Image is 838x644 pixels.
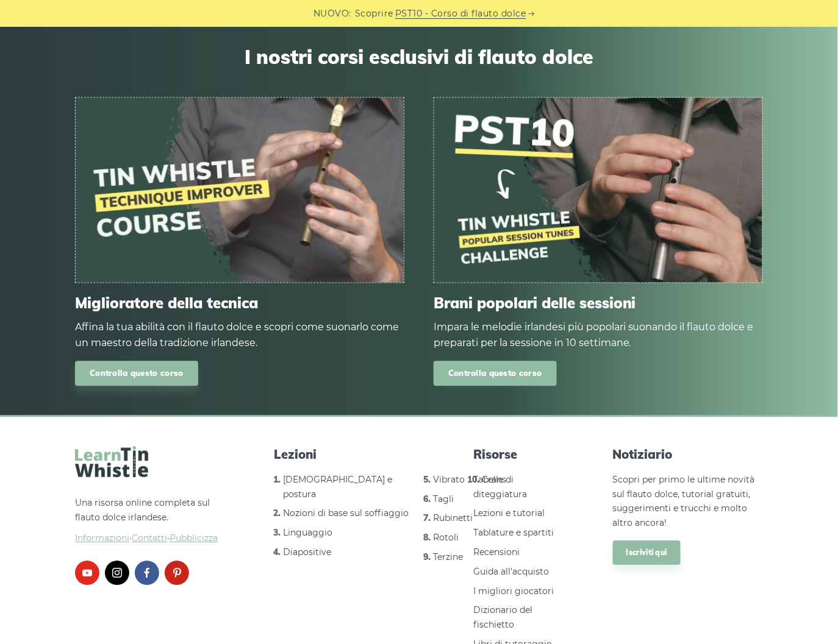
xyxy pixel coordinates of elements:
[626,548,667,557] font: Iscriviti qui
[129,533,132,544] font: ·
[167,533,170,544] font: ·
[473,605,532,631] a: Dizionario del fischietto
[245,44,593,69] font: I nostri corsi esclusivi di flauto dolce
[395,8,526,19] font: PST10 - Corso di flauto dolce
[284,528,333,539] a: Linguaggio
[75,294,258,313] font: Miglioratore della tecnica
[284,508,409,519] a: Nozioni di base sul soffiaggio
[434,294,636,313] font: Brani popolari delle sessioni
[75,533,129,544] a: Informazioni
[473,528,554,539] a: Tablature e spartiti
[613,475,755,529] font: Scopri per primo le ultime novità sul flauto dolce, tutorial gratuiti, suggerimenti e trucchi e m...
[135,561,159,586] a: Facebook
[434,361,557,386] a: Controlla questo corso
[132,533,167,544] font: Contatti
[75,561,99,586] a: YouTube
[132,533,218,544] a: Contatti·Pubblicizza
[473,586,554,597] a: I migliori giocatori
[75,322,399,349] font: Affina la tua abilità con il flauto dolce e scopri come suonarlo come un maestro della tradizione...
[105,561,129,586] a: Instagram
[434,475,465,486] a: Vibrato
[313,8,351,19] font: NUOVO:
[434,494,454,505] a: Tagli
[355,8,393,19] font: Scoprire
[473,508,545,519] a: Lezioni e tutorial
[473,475,527,500] a: Tabelle di diteggiatura
[284,547,332,558] a: Diapositive
[473,547,520,558] a: Recensioni
[448,369,542,378] font: Controlla questo corso
[613,447,673,462] font: Notiziario
[434,322,754,349] font: Impara le melodie irlandesi più popolari suonando il flauto dolce e preparati per la sessione in ...
[75,361,198,386] a: Controlla questo corso
[434,533,459,543] a: Rotoli
[274,447,317,462] font: Lezioni
[90,369,184,378] font: Controlla questo corso
[284,475,393,500] a: [DEMOGRAPHIC_DATA] e postura
[75,447,148,478] img: LearnTinWhistle.com
[473,447,517,462] font: Risorse
[395,7,526,21] a: PST10 - Corso di flauto dolce
[75,498,210,523] font: Una risorsa online completa sul flauto dolce irlandese.
[434,552,464,563] a: Terzine
[473,567,549,578] a: Guida all'acquisto
[165,561,189,586] a: Pinterest
[613,541,681,565] a: Iscriviti qui
[434,513,473,524] a: Rubinetti
[170,533,218,544] font: Pubblicizza
[76,98,404,283] img: corso di flauto dolce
